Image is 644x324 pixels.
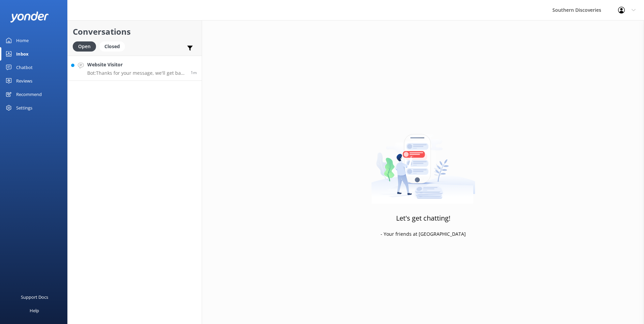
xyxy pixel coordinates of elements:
[191,70,197,75] span: Sep 21 2025 12:39pm (UTC +12:00) Pacific/Auckland
[16,74,32,88] div: Reviews
[87,70,186,76] p: Bot: Thanks for your message, we'll get back to you as soon as we can. You're also welcome to kee...
[68,56,202,81] a: Website VisitorBot:Thanks for your message, we'll get back to you as soon as we can. You're also ...
[30,304,39,317] div: Help
[371,120,475,204] img: artwork of a man stealing a conversation from at giant smartphone
[16,61,33,74] div: Chatbot
[99,41,125,52] div: Closed
[99,42,128,50] a: Closed
[87,61,186,68] h4: Website Visitor
[16,34,29,47] div: Home
[16,101,32,115] div: Settings
[396,213,450,224] h3: Let's get chatting!
[16,47,29,61] div: Inbox
[16,88,42,101] div: Recommend
[381,230,466,238] p: - Your friends at [GEOGRAPHIC_DATA]
[73,25,197,38] h2: Conversations
[73,42,99,50] a: Open
[21,290,48,304] div: Support Docs
[10,11,49,23] img: yonder-white-logo.png
[73,41,96,52] div: Open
